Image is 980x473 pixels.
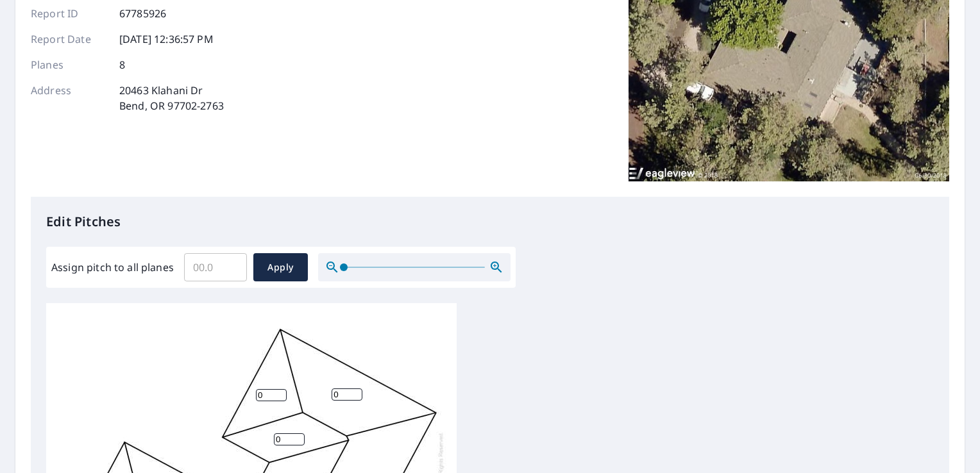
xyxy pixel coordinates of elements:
[31,6,108,21] p: Report ID
[264,260,298,276] span: Apply
[253,253,308,281] button: Apply
[46,212,934,231] p: Edit Pitches
[31,31,108,47] p: Report Date
[51,260,174,275] label: Assign pitch to all planes
[31,57,108,72] p: Planes
[119,57,125,72] p: 8
[119,6,166,21] p: 67785926
[119,31,214,47] p: [DATE] 12:36:57 PM
[31,83,108,113] p: Address
[184,249,247,285] input: 00.0
[119,83,224,113] p: 20463 Klahani Dr Bend, OR 97702-2763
